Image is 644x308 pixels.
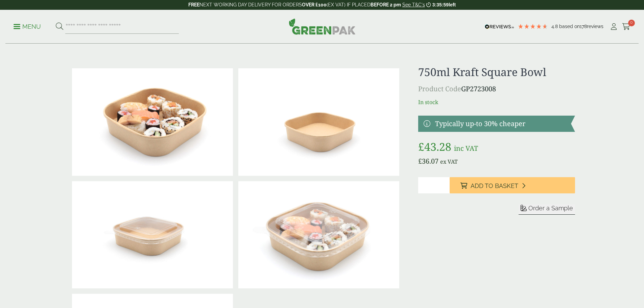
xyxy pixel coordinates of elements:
span: 3:35:59 [432,2,449,7]
span: left [449,2,456,7]
img: 2723008 750ml Square Kraft Bowl With Lid [72,181,233,289]
p: GP2723008 [418,84,575,94]
strong: FREE [188,2,199,7]
span: reviews [587,24,603,29]
button: Order a Sample [519,204,575,215]
span: £ [418,139,424,154]
span: Order a Sample [528,205,573,212]
h1: 750ml Kraft Square Bowl [418,66,575,78]
p: Menu [14,23,41,31]
bdi: 36.07 [418,157,438,166]
bdi: 43.28 [418,139,451,154]
span: £ [418,157,422,166]
span: 178 [580,24,587,29]
img: 2723008 750ml Square Kraft Bowl With Sushi Contents [72,68,233,176]
div: 4.78 Stars [518,23,548,29]
i: Cart [622,23,630,30]
span: 4.8 [551,24,559,29]
a: See T&C's [402,2,425,7]
img: 2723008 750ml Square Kraft Bowl (1) [238,68,399,176]
span: Based on [559,24,580,29]
img: GreenPak Supplies [289,18,356,34]
strong: BEFORE 2 pm [371,2,401,7]
span: Product Code [418,84,461,93]
span: inc VAT [454,144,478,153]
span: ex VAT [440,158,458,165]
strong: OVER £100 [302,2,327,7]
button: Add to Basket [450,177,575,193]
span: 0 [628,20,635,26]
img: 2723008 750ml Square Kraft Bowl With Lid And Sushi Contents [238,181,399,289]
a: 0 [622,22,630,32]
span: Add to Basket [471,182,518,190]
p: In stock [418,98,575,106]
i: My Account [610,23,618,30]
img: REVIEWS.io [485,24,514,29]
a: Menu [14,23,41,29]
